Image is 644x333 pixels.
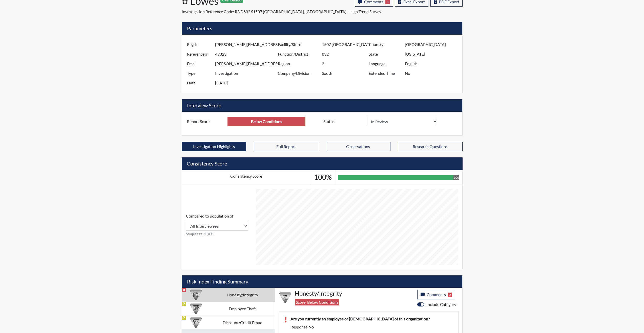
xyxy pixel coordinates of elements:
input: --- [215,49,279,59]
h6: Investigation Reference Code: R3 D832 S1507 [GEOGRAPHIC_DATA], [GEOGRAPHIC_DATA] - High Trend Survey [182,9,463,14]
label: Include Category [426,301,456,307]
h5: Risk Index Finding Summary [182,275,462,288]
label: Reg. Id [183,40,215,49]
h3: 100% [314,173,332,182]
label: Reference # [183,49,215,59]
img: CATEGORY%20ICON-10.ca9588cf.png [190,317,202,328]
div: Consistency Score comparison among population [186,213,248,236]
img: CATEGORY%20ICON-11.a5f294f4.png [279,292,291,303]
label: Email [183,59,215,68]
button: Comments0 [417,290,455,299]
span: no [308,324,314,329]
label: Extended Time [365,68,405,78]
input: --- [215,40,279,49]
h4: Honesty/Integrity [295,290,413,297]
td: Employee Theft [210,302,275,316]
input: --- [322,68,370,78]
input: --- [405,59,461,68]
input: --- [215,59,279,68]
label: State [365,49,405,59]
img: CATEGORY%20ICON-07.58b65e52.png [190,303,202,315]
label: Compared to population of [186,213,233,219]
img: CATEGORY%20ICON-11.a5f294f4.png [190,289,202,301]
span: Comments [427,292,446,297]
span: 0 [448,293,452,297]
input: --- [322,59,370,68]
input: --- [405,68,461,78]
input: --- [405,40,461,49]
label: Region [274,59,322,68]
input: --- [322,40,370,49]
label: Facility/Store [274,40,322,49]
h5: Consistency Score [182,157,463,170]
label: Company/Division [274,68,322,78]
input: --- [322,49,370,59]
label: Date [183,78,215,88]
input: --- [215,78,279,88]
h5: Parameters [182,22,462,35]
small: Sample size: 10,000 [186,232,248,236]
label: Language [365,59,405,68]
div: 100 [453,175,459,180]
td: Consistency Score [182,170,311,185]
button: Full Report [254,142,318,151]
button: Research Questions [398,142,463,151]
input: --- [405,49,461,59]
label: Report Score [183,117,228,126]
span: Score: Below Conditions [295,299,339,305]
h5: Interview Score [182,99,462,112]
button: Observations [326,142,390,151]
p: Are you currently an employee or [DEMOGRAPHIC_DATA] of this organization? [290,316,453,322]
input: --- [227,117,305,126]
label: Country [365,40,405,49]
div: Response: [287,324,457,330]
label: Type [183,68,215,78]
td: Discount/Credit Fraud [210,316,275,329]
label: Function/District [274,49,322,59]
button: Investigation Highlights [182,142,246,151]
label: Status [320,117,367,126]
td: Honesty/Integrity [210,288,275,302]
div: Document a decision to hire or decline a candiate [320,117,461,126]
input: --- [215,68,279,78]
